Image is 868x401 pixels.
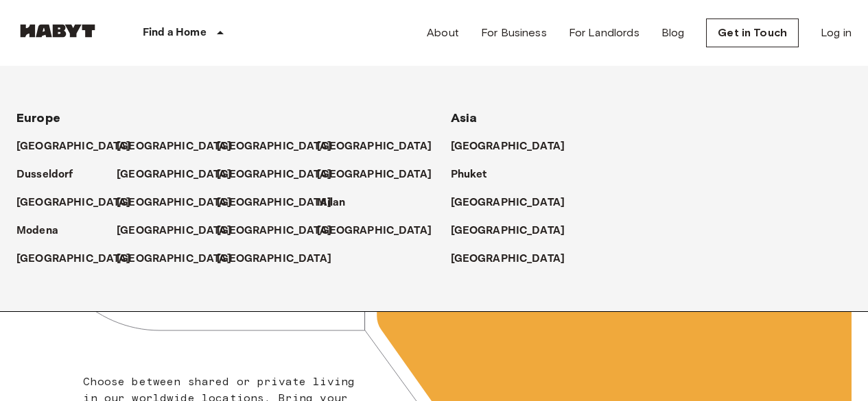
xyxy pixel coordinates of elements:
[16,223,58,239] p: Modena
[143,25,207,41] p: Find a Home
[217,223,345,239] a: [GEOGRAPHIC_DATA]
[317,195,345,211] p: Milan
[317,138,445,155] a: [GEOGRAPHIC_DATA]
[16,251,145,267] a: [GEOGRAPHIC_DATA]
[16,110,60,125] span: Europe
[569,25,640,41] a: For Landlords
[217,167,331,183] p: [GEOGRAPHIC_DATA]
[217,251,331,267] p: [GEOGRAPHIC_DATA]
[451,167,487,183] p: Phuket
[451,138,579,155] a: [GEOGRAPHIC_DATA]
[451,167,501,183] a: Phuket
[451,251,579,267] a: [GEOGRAPHIC_DATA]
[451,195,565,211] p: [GEOGRAPHIC_DATA]
[217,167,345,183] a: [GEOGRAPHIC_DATA]
[16,251,131,267] p: [GEOGRAPHIC_DATA]
[317,167,432,183] p: [GEOGRAPHIC_DATA]
[317,223,432,239] p: [GEOGRAPHIC_DATA]
[16,138,131,155] p: [GEOGRAPHIC_DATA]
[16,195,145,211] a: [GEOGRAPHIC_DATA]
[16,167,87,183] a: Dusseldorf
[217,138,345,155] a: [GEOGRAPHIC_DATA]
[117,167,245,183] a: [GEOGRAPHIC_DATA]
[317,195,359,211] a: Milan
[16,223,72,239] a: Modena
[451,110,478,125] span: Asia
[16,167,73,183] p: Dusseldorf
[217,251,345,267] a: [GEOGRAPHIC_DATA]
[217,223,331,239] p: [GEOGRAPHIC_DATA]
[117,251,245,267] a: [GEOGRAPHIC_DATA]
[16,195,131,211] p: [GEOGRAPHIC_DATA]
[317,167,445,183] a: [GEOGRAPHIC_DATA]
[821,25,852,41] a: Log in
[217,195,331,211] p: [GEOGRAPHIC_DATA]
[16,138,145,155] a: [GEOGRAPHIC_DATA]
[117,223,231,239] p: [GEOGRAPHIC_DATA]
[451,195,579,211] a: [GEOGRAPHIC_DATA]
[117,195,245,211] a: [GEOGRAPHIC_DATA]
[427,25,459,41] a: About
[481,25,547,41] a: For Business
[217,138,331,155] p: [GEOGRAPHIC_DATA]
[117,138,231,155] p: [GEOGRAPHIC_DATA]
[661,25,685,41] a: Blog
[117,195,231,211] p: [GEOGRAPHIC_DATA]
[217,195,345,211] a: [GEOGRAPHIC_DATA]
[117,167,231,183] p: [GEOGRAPHIC_DATA]
[16,24,99,38] img: Habyt
[317,138,432,155] p: [GEOGRAPHIC_DATA]
[478,189,830,327] p: Unlock your next move.
[451,223,565,239] p: [GEOGRAPHIC_DATA]
[451,138,565,155] p: [GEOGRAPHIC_DATA]
[451,251,565,267] p: [GEOGRAPHIC_DATA]
[117,251,231,267] p: [GEOGRAPHIC_DATA]
[317,223,445,239] a: [GEOGRAPHIC_DATA]
[117,138,245,155] a: [GEOGRAPHIC_DATA]
[451,223,579,239] a: [GEOGRAPHIC_DATA]
[706,19,799,47] a: Get in Touch
[117,223,245,239] a: [GEOGRAPHIC_DATA]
